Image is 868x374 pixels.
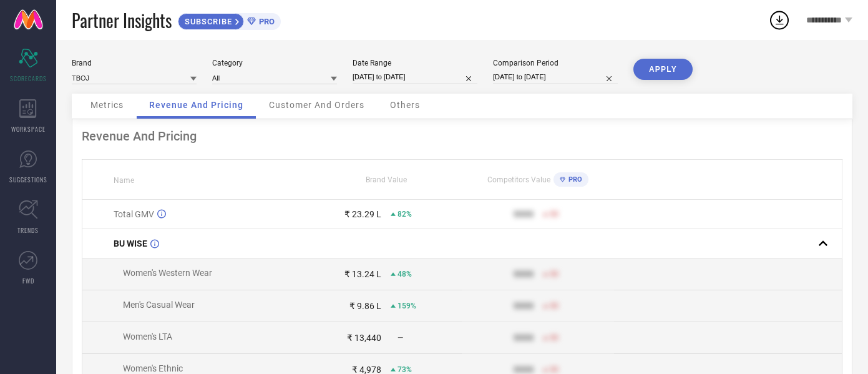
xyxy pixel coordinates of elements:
[212,59,337,67] div: Category
[550,333,558,342] span: 50
[768,9,791,31] div: Open download list
[149,100,243,110] span: Revenue And Pricing
[123,268,212,278] span: Women's Western Wear
[353,71,477,84] input: Select date range
[493,59,618,67] div: Comparison Period
[349,301,381,311] div: ₹ 9.86 L
[123,332,172,342] span: Women's LTA
[514,269,534,279] div: 9999
[550,302,558,310] span: 50
[550,270,558,278] span: 50
[9,175,47,184] span: SUGGESTIONS
[514,209,534,219] div: 9999
[114,176,134,185] span: Name
[123,300,195,310] span: Men's Casual Wear
[366,175,407,184] span: Brand Value
[178,10,281,30] a: SUBSCRIBEPRO
[344,209,381,219] div: ₹ 23.29 L
[397,333,403,342] span: —
[72,7,172,33] span: Partner Insights
[487,175,550,184] span: Competitors Value
[353,59,477,67] div: Date Range
[22,276,34,285] span: FWD
[565,175,582,184] span: PRO
[397,270,412,278] span: 48%
[514,333,534,343] div: 9999
[17,225,39,235] span: TRENDS
[11,124,46,134] span: WORKSPACE
[114,209,154,219] span: Total GMV
[72,59,197,67] div: Brand
[10,74,47,83] span: SCORECARDS
[90,100,124,110] span: Metrics
[82,129,842,144] div: Revenue And Pricing
[397,302,416,310] span: 159%
[493,71,618,84] input: Select comparison period
[397,365,412,374] span: 73%
[397,210,412,219] span: 82%
[178,17,235,26] span: SUBSCRIBE
[347,333,381,343] div: ₹ 13,440
[633,59,693,80] button: APPLY
[123,363,183,373] span: Women's Ethnic
[269,100,364,110] span: Customer And Orders
[344,269,381,279] div: ₹ 13.24 L
[550,365,558,374] span: 50
[256,17,275,26] span: PRO
[550,210,558,219] span: 50
[390,100,420,110] span: Others
[114,239,147,249] span: BU WISE
[514,301,534,311] div: 9999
